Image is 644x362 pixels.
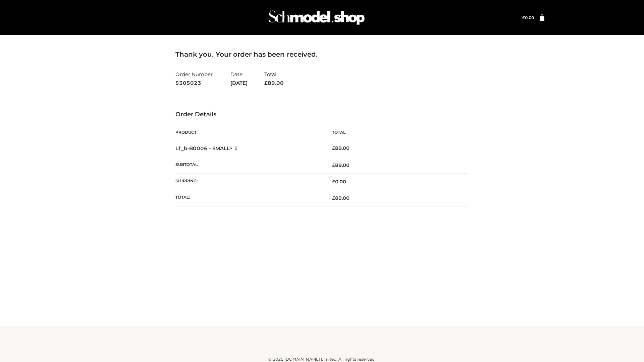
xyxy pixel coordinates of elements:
strong: 5305023 [175,79,214,87]
li: Order Number: [175,68,214,89]
th: Total: [175,190,322,206]
bdi: 0.00 [332,179,346,185]
span: £ [332,162,335,168]
span: 89.00 [332,162,350,168]
li: Date: [230,68,248,89]
span: 89.00 [264,80,284,86]
strong: LT_b-B0006 - SMALL [175,145,238,152]
a: £0.00 [522,15,534,20]
img: Schmodel Admin 964 [266,4,367,31]
h3: Thank you. Your order has been received. [175,50,469,58]
span: £ [332,195,335,201]
bdi: 0.00 [522,15,534,20]
span: £ [332,179,335,185]
th: Total [322,125,469,140]
th: Product [175,125,322,140]
span: £ [522,15,525,20]
strong: × 1 [230,145,238,152]
span: £ [264,80,268,86]
th: Shipping: [175,174,322,190]
span: £ [332,145,335,151]
bdi: 89.00 [332,145,350,151]
span: 89.00 [332,195,350,201]
strong: [DATE] [230,79,248,87]
th: Subtotal: [175,157,322,173]
li: Total: [264,68,284,89]
h3: Order Details [175,111,469,118]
